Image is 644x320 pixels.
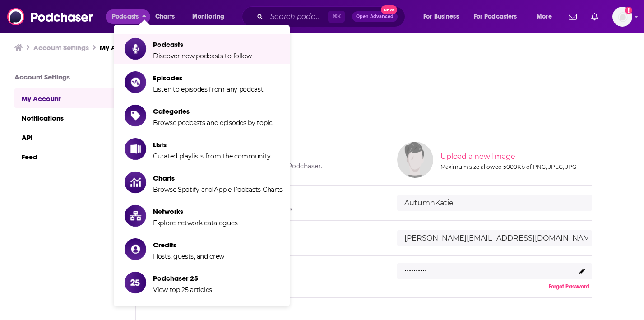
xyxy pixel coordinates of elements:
[468,9,530,24] button: open menu
[440,163,590,170] div: Maximum size allowed 5000Kb of PNG, JPEG, JPG
[530,9,563,24] button: open menu
[381,5,397,14] span: New
[153,219,237,227] span: Explore network catalogues
[546,283,592,290] button: Forgot Password
[397,230,592,246] input: email
[153,107,273,116] span: Categories
[153,119,273,127] span: Browse podcasts and episodes by topic
[612,7,632,27] span: Logged in as AutumnKatie
[250,6,414,27] div: Search podcasts, credits, & more...
[625,7,632,14] svg: Add a profile image
[14,147,121,166] a: Feed
[14,88,121,108] a: My Account
[153,40,252,49] span: Podcasts
[153,274,212,283] span: Podchaser 25
[112,10,139,23] span: Podcasts
[423,10,459,23] span: For Business
[153,207,237,216] span: Networks
[14,108,121,127] a: Notifications
[537,10,552,23] span: More
[404,261,427,274] p: ..........
[153,286,212,294] span: View top 25 articles
[14,127,121,147] a: API
[356,14,394,19] span: Open Advanced
[153,85,264,93] span: Listen to episodes from any podcast
[153,152,270,160] span: Curated playlists from the community
[155,10,175,23] span: Charts
[106,9,150,24] button: close menu
[153,252,224,260] span: Hosts, guests, and crew
[397,142,433,178] img: Your profile image
[153,52,252,60] span: Discover new podcasts to follow
[192,10,224,23] span: Monitoring
[153,74,264,82] span: Episodes
[588,9,602,24] a: Show notifications dropdown
[14,73,121,81] h3: Account Settings
[397,195,592,211] input: username
[7,8,94,25] img: Podchaser - Follow, Share and Rate Podcasts
[474,10,517,23] span: For Podcasters
[328,11,345,23] span: ⌘ K
[612,7,632,27] button: Show profile menu
[188,78,592,95] h1: My Account
[612,7,632,27] img: User Profile
[153,186,283,194] span: Browse Spotify and Apple Podcasts Charts
[153,241,224,249] span: Credits
[188,113,592,127] h3: Credentials
[417,9,470,24] button: open menu
[33,43,89,52] a: Account Settings
[153,174,283,182] span: Charts
[100,43,139,52] a: My Account
[153,140,270,149] span: Lists
[565,9,580,24] a: Show notifications dropdown
[352,11,398,22] button: Open AdvancedNew
[186,9,236,24] button: open menu
[149,9,180,24] a: Charts
[267,9,328,24] input: Search podcasts, credits, & more...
